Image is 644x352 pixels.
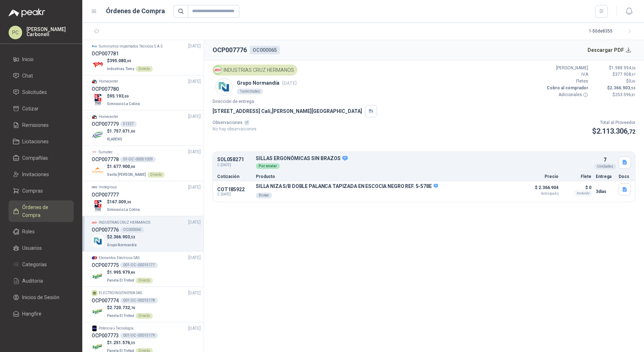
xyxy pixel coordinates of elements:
[237,89,263,94] div: 1 solicitudes
[629,79,635,84] span: 0
[92,290,201,319] a: ELECTROINGENIERIA SAS[DATE] OCP007774001-OC -00015178Company Logo$2.720.732,70Panela El TrébolDir...
[99,255,140,261] p: Elementos Eléctricos SAS
[123,94,129,98] span: ,00
[592,126,635,137] p: $
[256,193,272,198] div: Broker
[631,66,635,70] span: ,56
[109,199,131,204] span: 167.009
[147,172,165,178] div: Directo
[92,200,104,212] img: Company Logo
[107,339,153,346] p: $
[523,192,558,195] span: Anticipado
[109,270,135,275] span: 1.995.979
[9,307,74,321] a: Hangfire
[9,274,74,288] a: Auditoria
[9,53,74,66] a: Inicio
[26,27,74,37] p: [PERSON_NAME] Carbonell
[92,184,97,190] img: Company Logo
[92,43,201,72] a: Company LogoSuministros Importados Técnicos S.A.S[DATE] OCP007781Company Logo$395.080,00Industria...
[92,332,119,339] h3: OCP007773
[92,255,97,261] img: Company Logo
[610,85,635,90] span: 2.366.903
[9,225,74,238] a: Roles
[92,306,104,318] img: Company Logo
[188,149,201,155] span: [DATE]
[631,79,635,83] span: ,00
[9,200,74,222] a: Órdenes de Compra
[22,105,39,113] span: Cotizar
[596,187,614,196] p: 3 días
[188,325,201,332] span: [DATE]
[130,306,135,310] span: ,70
[92,261,119,269] h3: OCP007775
[217,174,252,179] p: Cotización
[92,235,104,247] img: Company Logo
[214,66,222,74] img: Company Logo
[120,157,156,162] div: 01-OC -00051039
[9,241,74,255] a: Usuarios
[596,127,635,135] span: 2.113.306
[92,94,104,106] img: Company Logo
[92,78,201,108] a: Company LogoHomecenter[DATE] OCP007780Company Logo$95.193,00Gimnasio La Colina
[92,113,201,143] a: Company LogoHomecenter[DATE] OCP00777951327Company Logo$1.757.071,00KLARENS
[99,220,150,225] p: INDUSTRIAS CRUZ HERMANOS
[92,219,201,248] a: Company LogoINDUSTRIAS CRUZ HERMANOS[DATE] OCP007776OC000065Company Logo$2.366.903,53Grupo Normandía
[22,170,49,178] span: Invitaciones
[107,93,141,100] p: $
[109,305,135,310] span: 2.720.732
[611,65,635,70] span: 1.988.994
[107,173,146,177] span: Santa [PERSON_NAME]
[99,149,113,155] p: Sumatec
[9,135,74,148] a: Licitaciones
[213,98,635,105] p: Dirección de entrega
[120,298,158,303] div: 001-OC -00015178
[631,73,635,76] span: ,97
[130,165,135,169] span: ,00
[99,184,117,190] p: Inntegroup
[584,43,636,57] button: Descargar PDF
[9,258,74,271] a: Categorías
[120,121,137,127] div: 51327
[92,155,119,163] h3: OCP007778
[22,187,43,195] span: Compras
[256,174,518,179] p: Producto
[9,151,74,165] a: Compañías
[9,85,74,99] a: Solicitudes
[109,94,129,99] span: 95.193
[592,91,635,98] p: $
[22,154,48,162] span: Compañías
[22,121,49,129] span: Remisiones
[120,262,158,268] div: 001-OC -00015177
[188,113,201,120] span: [DATE]
[99,114,118,120] p: Homecenter
[99,326,133,331] p: Potencia y Tecnología
[107,234,138,241] p: $
[615,92,635,97] span: 253.596
[22,310,42,318] span: Hangfire
[575,190,591,196] div: Incluido
[99,79,118,84] p: Homecenter
[592,119,635,126] p: Total al Proveedor
[92,184,201,213] a: Company LogoInntegroup[DATE] OCP007777Company Logo$167.009,36Gimnasio La Colina
[592,65,635,71] p: $
[22,138,49,145] span: Licitaciones
[92,297,119,304] h3: OCP007774
[130,235,135,239] span: ,53
[130,271,135,274] span: ,86
[596,174,614,179] p: Entrega
[631,93,635,97] span: ,81
[592,71,635,78] p: $
[22,244,42,252] span: Usuarios
[107,102,140,106] span: Gimnasio La Colina
[107,58,153,64] p: $
[213,119,257,126] p: Observaciones
[545,91,588,98] p: Adicionales
[9,26,22,39] div: PC
[92,254,201,284] a: Company LogoElementos Eléctricos SAS[DATE] OCP007775001-OC -00015177Company Logo$1.995.979,86Pane...
[523,183,558,195] p: $ 2.366.904
[9,118,74,132] a: Remisiones
[92,220,97,225] img: Company Logo
[107,278,134,282] span: Panela El Trébol
[9,9,45,17] img: Logo peakr
[107,208,140,212] span: Gimnasio La Colina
